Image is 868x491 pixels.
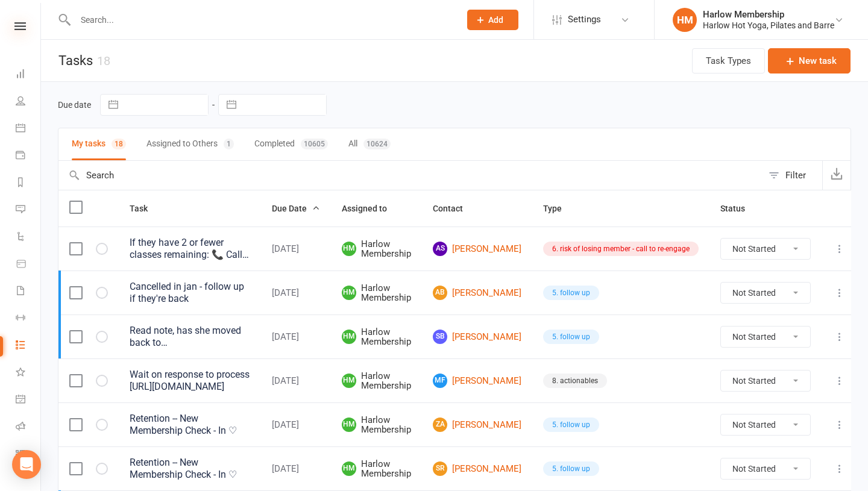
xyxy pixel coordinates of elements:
[543,418,599,432] div: 5. follow up
[130,204,161,213] span: Task
[342,461,356,476] span: HM
[543,330,599,344] div: 5. follow up
[272,332,320,342] div: [DATE]
[16,387,40,414] a: General attendance kiosk mode
[703,20,834,31] div: Harlow Hot Yoga, Pilates and Barre
[342,204,400,213] span: Assigned to
[467,10,518,30] button: Add
[433,418,521,432] a: ZA[PERSON_NAME]
[342,327,411,347] span: Harlow Membership
[433,461,521,476] a: SR[PERSON_NAME]
[130,457,250,481] div: Retention -- New Membership Check - In ♡
[433,242,447,256] span: AS
[342,415,411,435] span: Harlow Membership
[543,374,607,388] div: 8. actionables
[543,242,699,256] div: 6. risk of losing member - call to re-engage
[146,128,234,160] button: Assigned to Others1
[433,204,476,213] span: Contact
[272,376,320,386] div: [DATE]
[16,360,40,387] a: What's New
[58,161,763,190] input: Search
[130,201,161,216] button: Task
[433,374,521,388] a: MF[PERSON_NAME]
[301,139,328,149] div: 10605
[768,48,851,73] button: New task
[16,89,40,116] a: People
[130,281,250,305] div: Cancelled in jan - follow up if they're back
[224,139,234,149] div: 1
[692,48,765,73] button: Task Types
[16,143,40,170] a: Payments
[16,414,40,441] a: Roll call kiosk mode
[433,201,476,216] button: Contact
[254,128,328,160] button: Completed10605
[272,201,320,216] button: Due Date
[58,100,91,110] label: Due date
[12,450,41,479] div: Open Intercom Messenger
[543,204,575,213] span: Type
[16,116,40,143] a: Calendar
[16,441,40,468] a: Class kiosk mode
[342,459,411,479] span: Harlow Membership
[130,413,250,437] div: Retention -- New Membership Check - In ♡
[543,286,599,300] div: 5. follow up
[130,325,250,349] div: Read note, has she moved back to [GEOGRAPHIC_DATA]?
[72,128,126,160] button: My tasks18
[433,286,447,300] span: AB
[342,330,356,344] span: HM
[543,461,599,476] div: 5. follow up
[720,201,758,216] button: Status
[130,237,250,261] div: If they have 2 or fewer classes remaining: 📞 Call (follow up with text or email) them to let them...
[272,204,320,213] span: Due Date
[543,201,575,216] button: Type
[342,286,356,300] span: HM
[363,139,391,149] div: 10624
[16,61,40,89] a: Dashboard
[433,418,447,432] span: ZA
[763,161,822,190] button: Filter
[433,330,447,344] span: SB
[16,170,40,197] a: Reports
[673,8,697,32] div: HM
[785,168,806,183] div: Filter
[272,288,320,298] div: [DATE]
[342,283,411,303] span: Harlow Membership
[272,420,320,430] div: [DATE]
[342,242,356,256] span: HM
[342,239,411,259] span: Harlow Membership
[433,242,521,256] a: AS[PERSON_NAME]
[433,330,521,344] a: SB[PERSON_NAME]
[342,374,356,388] span: HM
[272,244,320,254] div: [DATE]
[272,464,320,474] div: [DATE]
[433,374,447,388] span: MF
[16,251,40,278] a: Product Sales
[720,204,758,213] span: Status
[97,54,110,68] div: 18
[41,40,110,81] h1: Tasks
[568,6,601,33] span: Settings
[112,139,126,149] div: 18
[488,15,503,25] span: Add
[72,11,451,28] input: Search...
[130,369,250,393] div: Wait on response to process [URL][DOMAIN_NAME]
[433,286,521,300] a: AB[PERSON_NAME]
[342,418,356,432] span: HM
[348,128,391,160] button: All10624
[342,371,411,391] span: Harlow Membership
[433,461,447,476] span: SR
[342,201,400,216] button: Assigned to
[703,9,834,20] div: Harlow Membership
